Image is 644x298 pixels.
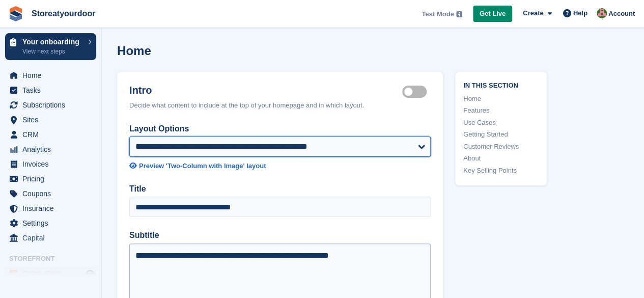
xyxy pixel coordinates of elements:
[480,9,506,19] span: Get Live
[22,186,83,201] span: Coupons
[5,216,96,230] a: menu
[117,44,151,58] h1: Home
[463,80,539,90] span: In this section
[22,142,83,156] span: Analytics
[129,123,431,135] label: Layout Options
[402,91,431,93] label: Hero section active
[5,186,96,201] a: menu
[22,172,83,186] span: Pricing
[597,8,607,18] img: David Griffith-Owen
[22,83,83,97] span: Tasks
[5,172,96,186] a: menu
[5,127,96,142] a: menu
[422,9,454,19] span: Test Mode
[129,161,431,171] a: Preview 'Two-Column with Image' layout
[22,201,83,215] span: Insurance
[139,161,266,171] div: Preview 'Two-Column with Image' layout
[5,157,96,171] a: menu
[463,166,539,176] a: Key Selling Points
[5,68,96,83] a: menu
[573,8,587,18] span: Help
[473,6,512,22] a: Get Live
[463,118,539,128] a: Use Cases
[463,129,539,140] a: Getting Started
[8,6,23,21] img: stora-icon-8386f47178a22dfd0bd8f6a31ec36ba5ce8667c1dd55bd0f319d3a0aa187defe.svg
[84,267,96,280] a: Preview store
[5,142,96,156] a: menu
[608,9,635,19] span: Account
[5,98,96,112] a: menu
[22,266,83,281] span: Online Store
[129,84,402,96] h2: Intro
[27,5,99,22] a: Storeatyourdoor
[5,33,96,60] a: Your onboarding View next steps
[22,68,83,83] span: Home
[5,113,96,127] a: menu
[22,98,83,112] span: Subscriptions
[22,231,83,245] span: Capital
[22,38,83,45] p: Your onboarding
[129,229,431,241] label: Subtitle
[463,142,539,152] a: Customer Reviews
[5,231,96,245] a: menu
[5,83,96,97] a: menu
[463,153,539,164] a: About
[22,157,83,171] span: Invoices
[22,127,83,142] span: CRM
[5,201,96,215] a: menu
[463,105,539,116] a: Features
[22,113,83,127] span: Sites
[22,216,83,230] span: Settings
[463,94,539,104] a: Home
[22,47,83,56] p: View next steps
[5,266,96,281] a: menu
[456,11,462,17] img: icon-info-grey-7440780725fd019a000dd9b08b2336e03edf1995a4989e88bcd33f0948082b44.svg
[9,254,101,264] span: Storefront
[523,8,543,18] span: Create
[129,100,431,111] div: Decide what content to include at the top of your homepage and in which layout.
[129,183,431,195] label: Title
